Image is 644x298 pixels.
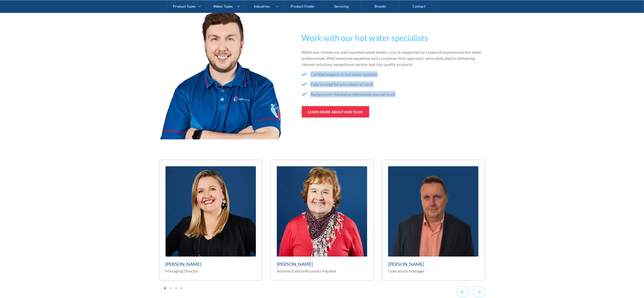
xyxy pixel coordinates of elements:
[166,268,256,274] div: Managing Director
[173,4,196,8] div: Product Types
[159,160,262,281] div: 1 of 11
[302,32,485,44] h2: Work with our hot water specialists
[170,287,172,289] button: Go to page 2
[213,4,233,8] div: Water Types
[382,160,485,281] div: 3 of 11
[166,261,256,268] div: [PERSON_NAME]
[277,261,367,268] div: [PERSON_NAME]
[388,261,478,268] div: [PERSON_NAME]
[164,287,166,289] button: Go to page 1
[388,268,478,274] div: Operations Manager
[302,106,369,118] a: learn more about our team
[270,160,374,281] div: 2 of 11
[388,166,478,257] img: Mike Evans
[302,49,485,67] p: When you choose our wall mounted water boilers, you’re supported by a team of experienced hot wat...
[175,287,177,289] button: Go to page 3
[277,166,367,257] img: Rosemary Pendlebury
[302,81,485,87] li: Fully insured for your peace of mind
[166,166,256,257] img: Melissa Croxford
[181,287,183,289] button: Go to page 4
[277,268,367,274] div: Administration/Accounts Payable
[254,4,270,8] div: Industries
[302,71,485,77] li: Certified experts in hot water systems
[302,91,485,97] li: Background-checked professionals you can trust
